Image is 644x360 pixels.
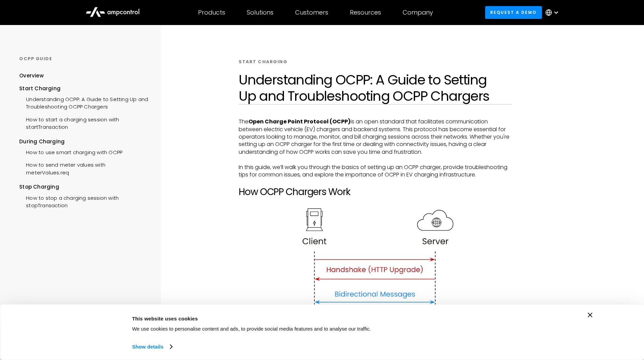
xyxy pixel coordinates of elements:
button: Close banner [588,313,593,317]
div: Start Charging [19,85,148,92]
strong: Open Charge Point Protocol (OCPP) [248,118,351,125]
p: ‍ [239,156,512,163]
a: How to start a charging session with startTransaction [19,113,148,133]
a: Show details [132,342,172,352]
a: How to send meter values with meterValues.req [19,158,148,178]
p: ‍ [239,178,512,186]
h2: How OCPP Chargers Work [239,186,512,198]
div: During Charging [19,138,148,145]
button: Okay [479,313,575,332]
div: Stop Charging [19,183,148,191]
div: Resources [350,9,381,16]
a: Request a demo [485,6,542,19]
span: We use cookies to personalise content and ads, to provide social media features and to analyse ou... [132,326,371,332]
div: Overview [19,72,44,79]
p: The is an open standard that facilitates communication between electric vehicle (EV) chargers and... [239,118,512,156]
a: How to use smart charging with OCPP [19,145,122,158]
img: How websocket for EV chargers work [293,205,457,359]
h1: Understanding OCPP: A Guide to Setting Up and Troubleshooting OCPP Chargers [239,72,512,104]
div: This website uses cookies [132,314,463,322]
div: Products [198,9,225,16]
a: Overview [19,72,44,85]
a: Understanding OCPP: A Guide to Setting Up and Troubleshooting OCPP Chargers [19,92,148,113]
div: Company [403,9,433,16]
div: Solutions [247,9,273,16]
div: Customers [295,9,328,16]
p: ‍ [239,197,512,205]
div: OCPP GUIDE [19,56,148,62]
div: START CHARGING [239,59,287,65]
p: In this guide, we’ll walk you through the basics of setting up an OCPP charger, provide troublesh... [239,164,512,179]
a: How to stop a charging session with stopTransaction [19,191,148,211]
